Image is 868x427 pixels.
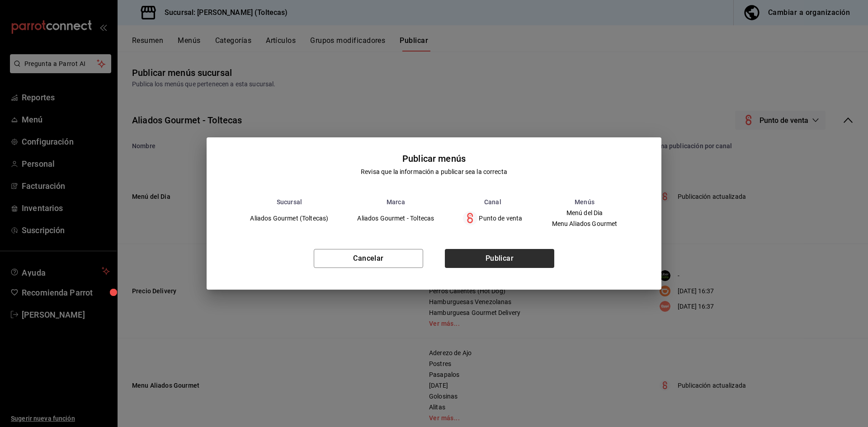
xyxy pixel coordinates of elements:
div: Revisa que la información a publicar sea la correcta [361,167,507,177]
th: Menús [537,198,632,206]
th: Marca [343,198,448,206]
div: Punto de venta [463,211,522,225]
div: Publicar menús [402,152,466,165]
th: Sucursal [236,198,343,206]
span: Menu Aliados Gourmet [552,221,618,227]
button: Publicar [445,249,554,268]
span: Menú del Dia [552,210,618,216]
td: Aliados Gourmet - Toltecas [343,206,448,231]
td: Aliados Gourmet (Toltecas) [236,206,343,231]
button: Cancelar [314,249,423,268]
th: Canal [448,198,537,206]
